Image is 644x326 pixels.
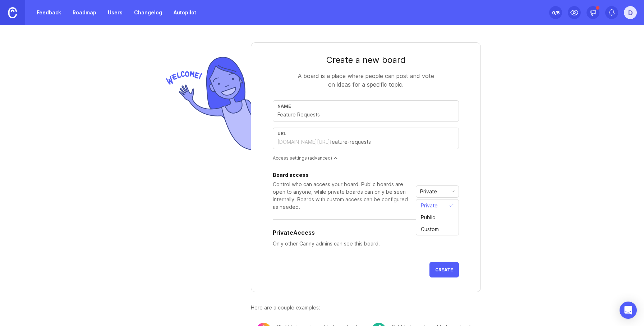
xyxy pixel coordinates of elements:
[130,6,166,19] a: Changelog
[169,6,201,19] a: Autopilot
[273,180,413,211] div: Control who can access your board. Public boards are open to anyone, while private boards can onl...
[273,240,459,248] p: Only other Canny admins can see this board.
[277,138,330,146] div: [DOMAIN_NAME][URL]
[32,6,65,19] a: Feedback
[421,213,435,221] span: Public
[163,54,251,153] img: welcome-img-178bf9fb836d0a1529256ffe415d7085.png
[420,188,437,196] span: Private
[277,111,454,119] input: Feature Requests
[8,7,17,18] img: Canny Home
[330,138,454,146] input: feature-requests
[435,267,453,272] span: Create
[449,203,457,208] svg: check icon
[416,185,459,198] div: toggle menu
[294,72,438,89] div: A board is a place where people can post and vote on ideas for a specific topic.
[552,8,560,18] div: 0 /5
[277,131,454,136] div: url
[273,54,459,66] div: Create a new board
[421,225,439,233] span: Custom
[251,304,481,312] div: Here are a couple examples:
[429,262,459,277] button: Create
[624,6,637,19] button: D
[277,104,454,109] div: Name
[549,6,562,19] button: 0/5
[273,228,315,237] h5: Private Access
[273,173,413,178] div: Board access
[421,202,438,210] span: Private
[273,155,459,161] div: Access settings (advanced)
[620,302,637,319] div: Open Intercom Messenger
[103,6,127,19] a: Users
[68,6,101,19] a: Roadmap
[447,189,459,194] svg: toggle icon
